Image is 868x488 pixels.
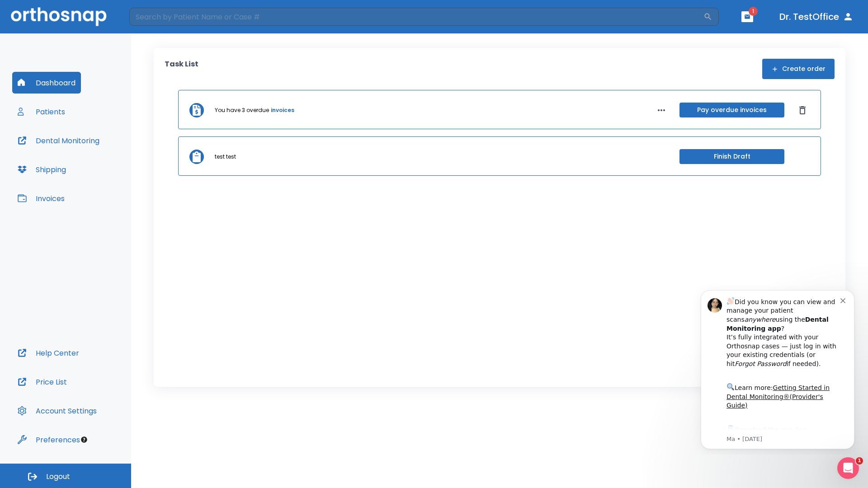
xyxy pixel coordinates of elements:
[46,472,70,482] span: Logout
[679,103,784,117] button: Pay overdue invoices
[12,72,81,94] button: Dashboard
[687,282,868,455] iframe: Intercom notifications message
[39,153,153,161] p: Message from Ma, sent 6w ago
[39,144,120,160] a: App Store
[12,400,102,422] button: Account Settings
[12,130,105,151] button: Dental Monitoring
[153,14,160,21] button: Dismiss notification
[215,153,236,161] p: test test
[165,59,198,79] p: Task List
[749,7,758,16] span: 1
[679,149,784,164] button: Finish Draft
[12,429,85,450] button: Preferences
[837,457,859,479] iframe: Intercom live chat
[762,59,835,79] button: Create order
[129,8,703,26] input: Search by Patient Name or Case #
[12,159,71,180] button: Shipping
[271,106,294,114] a: invoices
[12,188,70,209] button: Invoices
[12,101,71,122] button: Patients
[39,142,153,188] div: Download the app: | ​ Let us know if you need help getting started!
[856,457,863,465] span: 1
[11,7,107,26] img: Orthosnap
[12,371,72,393] button: Price List
[795,103,810,117] button: Dismiss
[12,342,85,364] button: Help Center
[80,436,88,444] div: Tooltip anchor
[215,106,269,114] p: You have 3 overdue
[776,9,857,25] button: Dr. TestOffice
